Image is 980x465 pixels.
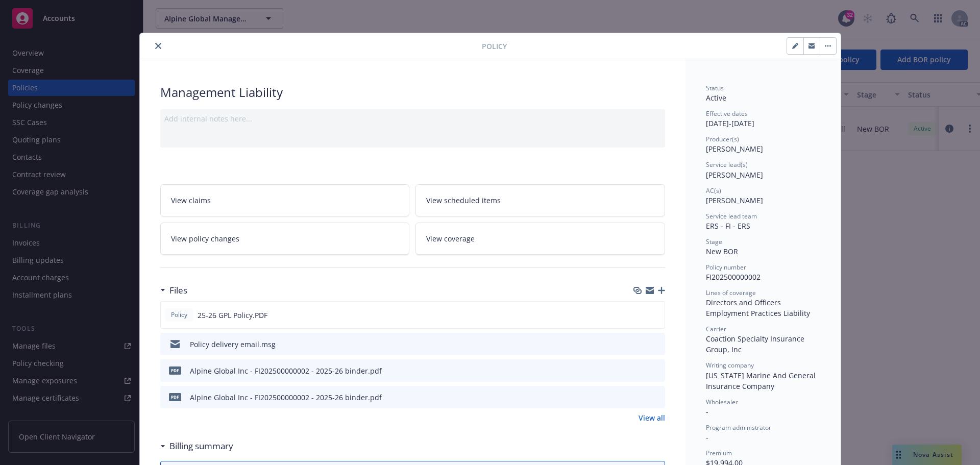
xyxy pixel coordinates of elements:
span: [PERSON_NAME] [706,170,763,180]
span: View policy changes [171,233,239,244]
button: download file [635,310,643,321]
span: Producer(s) [706,135,739,143]
span: Active [706,93,726,103]
div: Employment Practices Liability [706,308,820,319]
span: [US_STATE] Marine And General Insurance Company [706,371,818,391]
span: Policy [482,41,507,52]
span: 25-26 GPL Policy.PDF [198,310,267,321]
button: preview file [652,392,661,403]
span: - [706,407,708,417]
button: download file [635,339,644,350]
div: Management Liability [160,84,665,101]
span: Stage [706,237,722,246]
span: View coverage [426,233,475,244]
div: Billing summary [160,439,233,453]
span: Premium [706,449,732,457]
div: Add internal notes here... [164,113,661,124]
a: View scheduled items [415,184,665,216]
span: Service lead team [706,212,757,221]
div: Directors and Officers [706,297,820,308]
span: Status [706,84,724,92]
button: close [152,40,164,52]
span: View claims [171,195,211,206]
span: Carrier [706,325,726,333]
span: Program administrator [706,423,771,432]
span: Policy [169,310,189,320]
a: View claims [160,184,410,216]
a: View all [639,412,665,423]
span: View scheduled items [426,195,501,206]
h3: Billing summary [169,439,233,453]
span: New BOR [706,247,738,256]
a: View coverage [415,223,665,255]
button: download file [635,392,644,403]
a: View policy changes [160,223,410,255]
span: FI202500000002 [706,272,761,282]
button: preview file [652,365,661,376]
div: Policy delivery email.msg [190,339,276,350]
button: preview file [651,310,660,321]
span: Policy number [706,263,746,272]
span: [PERSON_NAME] [706,195,763,205]
span: Effective dates [706,109,748,118]
div: [DATE] - [DATE] [706,109,820,129]
div: Alpine Global Inc - FI202500000002 - 2025-26 binder.pdf [190,365,382,376]
span: pdf [169,366,181,374]
span: Writing company [706,361,754,370]
span: pdf [169,393,181,401]
span: AC(s) [706,186,721,195]
button: preview file [652,339,661,350]
span: - [706,432,708,442]
span: Coaction Specialty Insurance Group, Inc [706,334,806,354]
button: download file [635,365,644,376]
span: [PERSON_NAME] [706,144,763,154]
div: Alpine Global Inc - FI202500000002 - 2025-26 binder.pdf [190,392,382,403]
span: ERS - FI - ERS [706,221,750,231]
span: Wholesaler [706,398,738,406]
span: Service lead(s) [706,160,748,169]
span: Lines of coverage [706,288,756,297]
div: Files [160,284,187,297]
h3: Files [169,284,187,297]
